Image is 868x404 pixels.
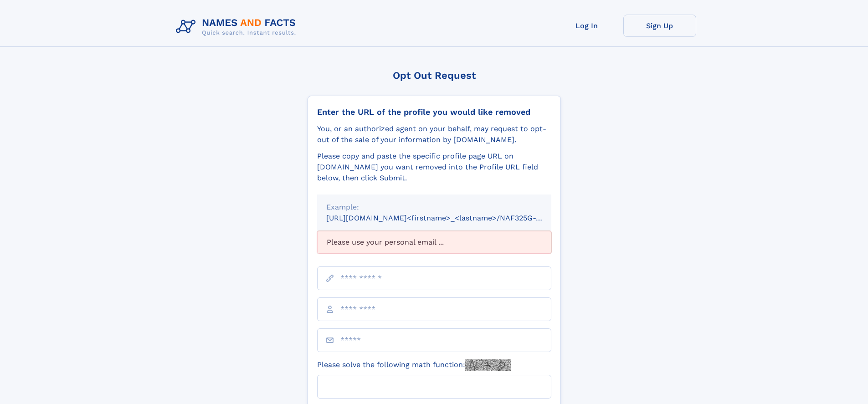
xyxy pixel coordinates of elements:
div: Please copy and paste the specific profile page URL on [DOMAIN_NAME] you want removed into the Pr... [317,151,551,184]
div: You, or an authorized agent on your behalf, may request to opt-out of the sale of your informatio... [317,123,551,145]
label: Please solve the following math function: [317,359,511,371]
div: Example: [326,202,542,213]
div: Enter the URL of the profile you would like removed [317,107,551,117]
small: [URL][DOMAIN_NAME]<firstname>_<lastname>/NAF325G-xxxxxxxx [326,214,569,222]
a: Log In [550,15,623,37]
a: Sign Up [623,15,696,37]
div: Please use your personal email ... [317,231,551,254]
div: Opt Out Request [308,70,561,81]
img: Logo Names and Facts [172,15,303,39]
